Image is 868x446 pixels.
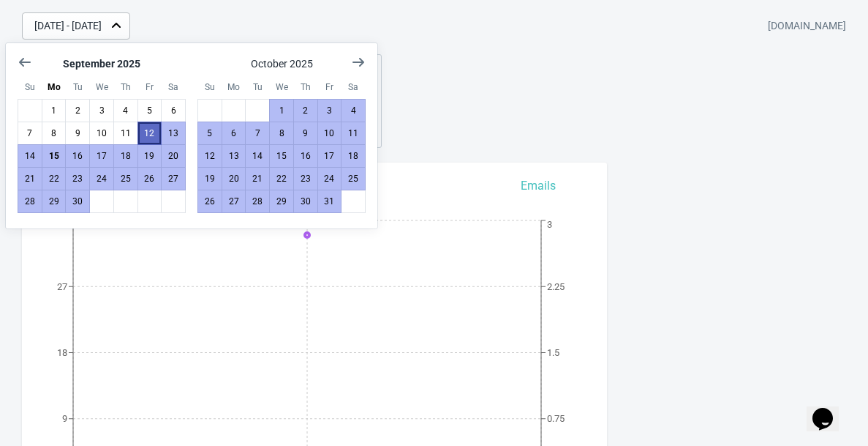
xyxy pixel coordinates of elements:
button: September 10 2025 [89,122,114,145]
tspan: 9 [62,413,67,424]
button: October 14 2025 [245,144,270,168]
button: September 12 2025 [137,122,162,145]
tspan: 0.75 [547,413,565,424]
button: September 7 2025 [18,122,42,145]
button: September 16 2025 [65,144,90,168]
button: September 28 2025 [18,190,42,213]
div: Wednesday [89,75,114,100]
button: September 3 2025 [89,99,114,122]
button: September 1 2025 [42,99,67,122]
button: October 22 2025 [269,167,294,190]
button: October 25 2025 [341,167,366,190]
tspan: 3 [547,219,552,230]
button: September 23 2025 [65,167,90,190]
button: October 20 2025 [222,167,246,190]
button: October 28 2025 [245,190,270,213]
button: September 29 2025 [42,190,67,213]
tspan: 1.5 [547,347,559,358]
button: September 2 2025 [65,99,90,122]
button: September 4 2025 [113,99,138,122]
div: Wednesday [269,75,294,100]
div: Saturday [161,75,186,100]
button: September 8 2025 [42,122,67,145]
button: September 19 2025 [137,144,162,168]
button: October 9 2025 [293,122,318,145]
button: September 17 2025 [89,144,114,168]
button: October 18 2025 [341,144,366,168]
button: October 16 2025 [293,144,318,168]
tspan: 27 [57,281,67,292]
div: Monday [42,75,67,100]
button: October 4 2025 [341,99,366,122]
button: September 6 2025 [161,99,186,122]
button: October 3 2025 [317,99,342,122]
button: September 21 2025 [18,167,42,190]
button: October 26 2025 [197,190,222,213]
button: September 20 2025 [161,144,186,168]
button: Show previous month, August 2025 [12,49,38,75]
button: October 7 2025 [245,122,270,145]
button: September 9 2025 [65,122,90,145]
button: October 19 2025 [197,167,222,190]
button: October 11 2025 [341,122,366,145]
tspan: 18 [57,347,67,358]
button: October 2 2025 [293,99,318,122]
button: Today September 15 2025 [42,144,67,168]
button: October 30 2025 [293,190,318,213]
button: October 31 2025 [317,190,342,213]
button: September 13 2025 [161,122,186,145]
div: Sunday [18,75,42,100]
div: Sunday [197,75,222,100]
div: Monday [222,75,246,100]
button: September 24 2025 [89,167,114,190]
button: Show next month, November 2025 [345,49,371,75]
button: September 26 2025 [137,167,162,190]
button: October 10 2025 [317,122,342,145]
button: October 6 2025 [222,122,246,145]
button: September 30 2025 [65,190,90,213]
button: October 12 2025 [197,144,222,168]
button: October 1 2025 [269,99,294,122]
div: [DATE] - [DATE] [34,18,102,34]
button: September 14 2025 [18,144,42,168]
button: October 24 2025 [317,167,342,190]
button: September 5 2025 [137,99,162,122]
button: October 5 2025 [197,122,222,145]
div: Friday [137,75,162,100]
button: September 25 2025 [113,167,138,190]
button: October 15 2025 [269,144,294,168]
tspan: 2.25 [547,281,565,292]
button: October 27 2025 [222,190,246,213]
button: September 11 2025 [113,122,138,145]
div: Tuesday [245,75,270,100]
button: September 22 2025 [42,167,67,190]
button: October 17 2025 [317,144,342,168]
div: [DOMAIN_NAME] [768,13,846,40]
button: September 18 2025 [113,144,138,168]
div: Tuesday [66,75,91,100]
button: October 13 2025 [222,144,246,168]
button: September 27 2025 [161,167,186,190]
button: October 29 2025 [269,190,294,213]
div: Friday [317,75,342,100]
button: October 23 2025 [293,167,318,190]
iframe: chat widget [807,387,853,431]
button: October 8 2025 [269,122,294,145]
div: Saturday [341,75,366,100]
div: Thursday [293,75,318,100]
div: Thursday [113,75,138,100]
button: October 21 2025 [245,167,270,190]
